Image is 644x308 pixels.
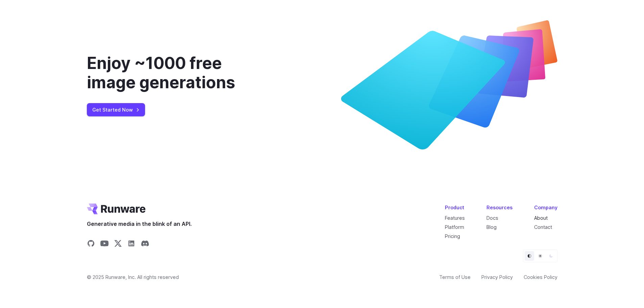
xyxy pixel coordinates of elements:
[534,204,557,211] div: Company
[87,53,271,92] div: Enjoy ~1000 free image generations
[114,239,122,250] a: Share on X
[486,224,497,230] a: Blog
[445,215,465,221] a: Features
[481,273,513,281] a: Privacy Policy
[523,250,557,262] ul: Theme selector
[525,251,534,261] button: Default
[87,103,145,116] a: Get Started Now
[546,251,556,261] button: Dark
[141,239,149,250] a: Share on Discord
[534,224,552,230] a: Contact
[100,239,109,250] a: Share on YouTube
[87,239,95,250] a: Share on GitHub
[524,273,557,281] a: Cookies Policy
[87,220,192,229] span: Generative media in the blink of an API.
[535,251,545,261] button: Light
[534,215,548,221] a: About
[87,204,146,214] a: Go to /
[486,215,498,221] a: Docs
[445,233,460,239] a: Pricing
[439,273,471,281] a: Terms of Use
[486,204,512,211] div: Resources
[445,224,464,230] a: Platform
[445,204,465,211] div: Product
[127,239,136,250] a: Share on LinkedIn
[87,273,179,281] span: © 2025 Runware, Inc. All rights reserved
